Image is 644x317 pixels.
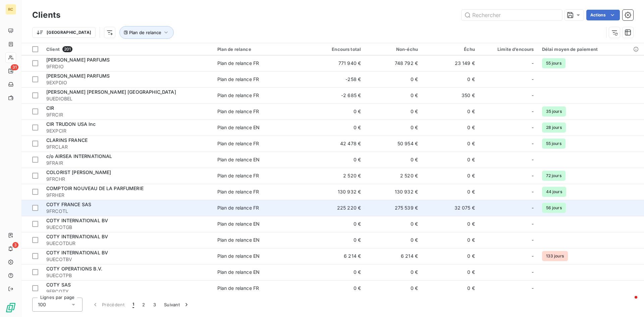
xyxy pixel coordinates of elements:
span: 35 jours [542,106,566,116]
td: 0 € [365,103,422,120]
button: 3 [149,298,160,312]
td: -2 685 € [308,87,365,103]
span: - [532,221,534,227]
div: Plan de relance FR [217,92,259,99]
span: - [532,92,534,99]
iframe: Intercom live chat [621,294,637,310]
td: 0 € [308,103,365,120]
td: 130 932 € [308,184,365,200]
img: Logo LeanPay [5,302,16,313]
td: 350 € [422,87,479,103]
span: - [532,269,534,275]
td: 0 € [365,216,422,232]
td: 42 478 € [308,136,365,152]
td: 0 € [308,152,365,168]
td: 0 € [422,232,479,248]
td: 130 932 € [365,184,422,200]
span: 9FRCLAR [46,144,209,150]
div: Plan de relance EN [217,156,260,163]
button: 1 [128,298,138,312]
div: Plan de relance EN [217,237,260,243]
span: 9UECOTPB [46,272,209,279]
span: CIR TRUDON USA Inc [46,121,96,127]
div: Plan de relance EN [217,124,260,131]
div: Plan de relance FR [217,60,259,67]
span: Plan de relance [129,30,161,35]
td: 0 € [365,87,422,103]
span: Client [46,47,60,52]
span: 9UECOTDUR [46,240,209,247]
span: 9FRHER [46,192,209,199]
td: 0 € [422,120,479,136]
div: Plan de relance FR [217,76,259,83]
td: 0 € [422,248,479,264]
td: 50 954 € [365,136,422,152]
td: 0 € [422,103,479,120]
td: 6 214 € [365,248,422,264]
div: Échu [426,47,475,52]
span: 100 [38,301,46,308]
td: 0 € [422,71,479,87]
span: 9FRCOTY [46,288,209,295]
span: [PERSON_NAME] [PERSON_NAME] [GEOGRAPHIC_DATA] [46,89,176,95]
td: 0 € [365,152,422,168]
div: Plan de relance FR [217,285,259,292]
input: Rechercher [462,10,562,20]
span: 44 jours [542,187,566,197]
button: 2 [138,298,149,312]
span: - [532,237,534,243]
span: 9UECOTBV [46,256,209,263]
span: 9EXPDIO [46,79,209,86]
td: 771 940 € [308,55,365,71]
span: 9FRCIR [46,111,209,118]
td: 0 € [422,184,479,200]
span: - [532,253,534,259]
div: Encours total [312,47,361,52]
div: Plan de relance FR [217,188,259,195]
span: - [532,188,534,195]
span: [PERSON_NAME] PARFUMS [46,73,110,79]
div: Plan de relance EN [217,221,260,227]
td: 0 € [365,120,422,136]
span: CLARINS FRANCE [46,137,88,143]
span: COMPTOIR NOUVEAU DE LA PARFUMERIE [46,185,144,191]
span: COLORIST [PERSON_NAME] [46,169,111,175]
span: 9UECOTGB [46,224,209,231]
button: Plan de relance [119,26,174,39]
span: 9FRCHR [46,176,209,182]
div: RC [5,4,16,15]
td: 0 € [308,120,365,136]
span: - [532,172,534,179]
span: CIR [46,105,54,111]
span: 31 [11,64,18,70]
span: - [532,60,534,67]
td: 2 520 € [308,168,365,184]
td: -258 € [308,71,365,87]
td: 0 € [422,280,479,296]
td: 0 € [308,264,365,280]
button: Suivant [160,298,194,312]
td: 0 € [365,280,422,296]
h3: Clients [32,9,60,21]
span: c/o AIRSEA INTERNATIONAL [46,153,112,159]
div: Plan de relance EN [217,253,260,259]
span: - [532,285,534,292]
span: 9UEDIOBEL [46,95,209,102]
span: COTY INTERNATIONAL BV [46,218,108,223]
span: - [532,140,534,147]
td: 0 € [308,216,365,232]
span: COTY SAS [46,282,71,288]
td: 6 214 € [308,248,365,264]
span: 201 [62,46,72,52]
td: 23 149 € [422,55,479,71]
span: - [532,156,534,163]
span: - [532,108,534,115]
span: 9FRDIO [46,63,209,70]
td: 275 539 € [365,200,422,216]
span: 133 jours [542,251,568,261]
td: 0 € [422,264,479,280]
td: 0 € [422,168,479,184]
td: 0 € [365,264,422,280]
button: [GEOGRAPHIC_DATA] [32,27,96,38]
td: 0 € [422,152,479,168]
